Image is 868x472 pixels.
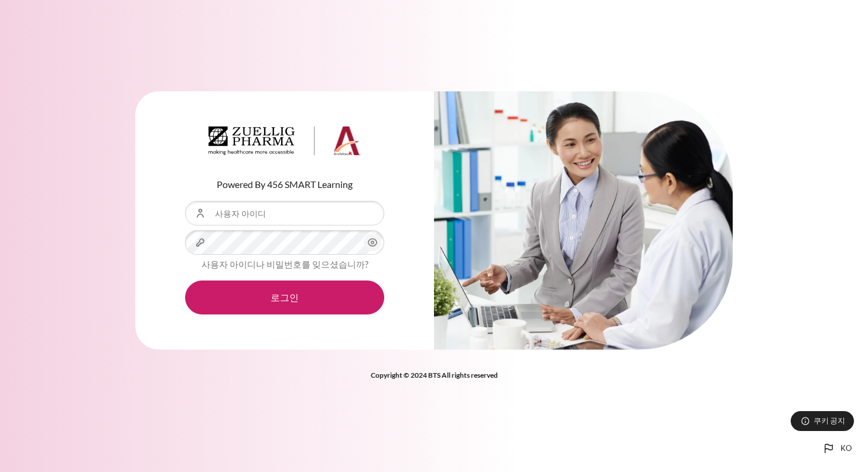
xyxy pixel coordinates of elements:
[814,415,845,426] span: 쿠키 공지
[840,443,852,454] span: ko
[371,371,498,379] strong: Copyright © 2024 BTS All rights reserved
[185,201,384,225] input: 사용자 아이디
[817,437,856,460] button: Languages
[209,126,361,156] img: Architeck
[185,281,384,314] button: 로그인
[201,259,368,269] a: 사용자 아이디나 비밀번호를 잊으셨습니까?
[185,177,384,191] p: Powered By 456 SMART Learning
[209,126,361,160] a: Architeck
[791,411,854,431] button: 쿠키 공지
